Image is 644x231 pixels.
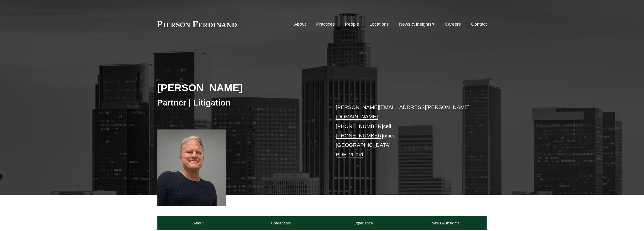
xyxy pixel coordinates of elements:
[336,133,383,139] a: [PHONE_NUMBER]
[445,20,461,29] a: Careers
[369,20,389,29] a: Locations
[157,216,240,230] a: About
[399,20,432,28] span: News & Insights
[336,104,470,120] a: [PERSON_NAME][EMAIL_ADDRESS][PERSON_NAME][DOMAIN_NAME]
[336,123,383,129] a: [PHONE_NUMBER]
[336,103,473,160] p: cell office [GEOGRAPHIC_DATA] –
[294,20,306,29] a: About
[471,20,487,29] a: Contact
[157,98,322,108] h3: Partner | Litigation
[157,82,322,94] h2: [PERSON_NAME]
[349,152,363,157] a: vCard
[336,152,346,157] a: PDF
[322,216,404,230] a: Experience
[345,20,359,29] a: People
[404,216,487,230] a: News & Insights
[316,20,335,29] a: Practices
[399,20,435,29] a: folder dropdown
[240,216,322,230] a: Credentials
